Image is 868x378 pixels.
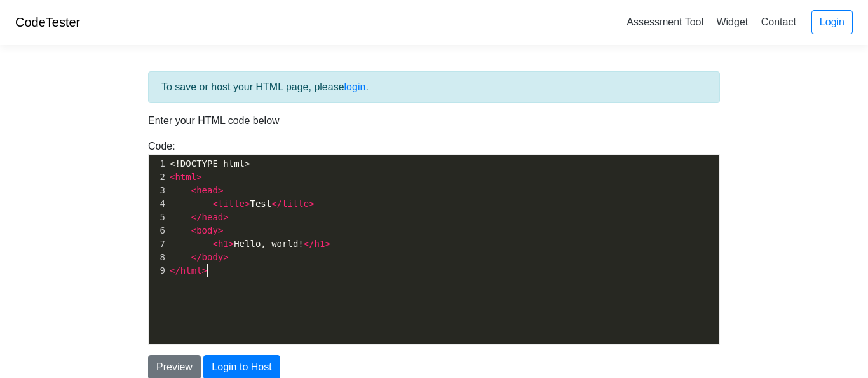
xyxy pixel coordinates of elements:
[196,185,218,195] span: head
[304,239,315,249] span: </
[149,211,167,224] div: 5
[170,239,330,249] span: Hello, world!
[170,265,180,276] span: </
[191,225,196,235] span: <
[149,157,167,171] div: 1
[139,139,729,345] div: Code:
[196,172,201,182] span: >
[223,252,228,262] span: >
[282,199,309,209] span: title
[180,265,202,276] span: html
[149,197,167,211] div: 4
[202,252,224,262] span: body
[218,239,229,249] span: h1
[15,15,80,29] a: CodeTester
[196,225,218,235] span: body
[148,71,720,103] div: To save or host your HTML page, please .
[711,11,753,32] a: Widget
[148,113,720,129] p: Enter your HTML code below
[621,11,709,32] a: Assessment Tool
[149,171,167,184] div: 2
[344,81,366,92] a: login
[218,199,245,209] span: title
[212,239,217,249] span: <
[149,264,167,277] div: 9
[191,252,202,262] span: </
[245,199,250,209] span: >
[170,158,250,169] span: <!DOCTYPE html>
[229,239,234,249] span: >
[309,199,314,209] span: >
[212,199,217,209] span: <
[325,239,330,249] span: >
[223,212,228,222] span: >
[218,225,223,235] span: >
[315,239,325,249] span: h1
[149,237,167,251] div: 7
[149,184,167,197] div: 3
[271,199,282,209] span: </
[756,11,801,32] a: Contact
[149,224,167,237] div: 6
[202,212,224,222] span: head
[191,212,202,222] span: </
[149,251,167,264] div: 8
[170,172,175,182] span: <
[175,172,196,182] span: html
[218,185,223,195] span: >
[811,10,853,34] a: Login
[202,265,207,276] span: >
[170,199,315,209] span: Test
[191,185,196,195] span: <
